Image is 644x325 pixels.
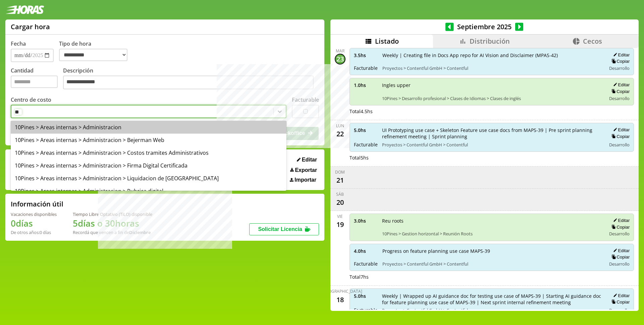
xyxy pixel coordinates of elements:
[609,231,630,237] span: Desarrollo
[609,65,630,71] span: Desarrollo
[382,82,602,88] span: Ingles upper
[611,248,630,253] button: Editar
[292,96,319,103] label: Facturable
[354,293,377,299] span: 5.0 hs
[11,159,286,172] div: 10Pines > Areas internas > Administracion > Firma Digital Certificada
[337,214,343,219] div: vie
[11,96,51,103] label: Centro de costo
[330,48,639,310] div: scrollable content
[382,127,602,140] span: UI Prototyping use case + Skeleton Feature use case docs from MAPS-39 | Pre sprint planning refin...
[11,199,63,208] h2: Información útil
[382,248,602,254] span: Progress on feature planning use case MAPS-39
[609,58,630,64] button: Copiar
[350,274,634,280] div: Total 7 hs
[375,37,399,46] span: Listado
[295,156,319,163] button: Editar
[382,261,602,267] span: Proyectos > Contentful GmbH > Contentful
[295,167,317,173] span: Exportar
[11,67,63,91] label: Cantidad
[336,48,344,54] div: mar
[354,248,378,254] span: 4.0 hs
[354,127,377,133] span: 5.0 hs
[73,211,152,217] div: Tiempo Libre Optativo (TiLO) disponible
[335,294,345,305] div: 18
[335,197,345,208] div: 20
[335,169,345,175] div: dom
[11,185,286,197] div: 10Pines > Areas internas > Administracion > Rubrica digital
[354,307,377,313] span: Facturable
[350,154,634,161] div: Total 5 hs
[11,40,26,47] label: Fecha
[583,37,602,46] span: Cecos
[454,22,515,31] span: Septiembre 2025
[609,261,630,267] span: Desarrollo
[611,293,630,298] button: Editar
[11,211,57,217] div: Vacaciones disponibles
[350,108,634,114] div: Total 4.5 hs
[611,82,630,88] button: Editar
[11,229,57,235] div: De otros años: 0 días
[335,175,345,186] div: 21
[11,76,58,88] input: Cantidad
[382,307,602,313] span: Proyectos > Contentful GmbH > Contentful
[354,141,377,148] span: Facturable
[129,229,151,235] b: Diciembre
[609,134,630,139] button: Copiar
[609,254,630,260] button: Copiar
[354,52,378,58] span: 3.5 hs
[249,223,319,235] button: Solicitar Licencia
[609,307,630,313] span: Desarrollo
[382,65,602,71] span: Proyectos > Contentful GmbH > Contentful
[73,229,152,235] div: Recordá que vencen a fin de
[336,123,344,129] div: lun
[382,293,602,306] span: Weekly | Wrapped up AI guidance doc for testing use case of MAPS-39 | Starting AI guidance doc fo...
[63,76,314,90] textarea: Descripción
[611,127,630,133] button: Editar
[609,142,630,148] span: Desarrollo
[611,218,630,223] button: Editar
[354,218,377,224] span: 3.0 hs
[609,299,630,305] button: Copiar
[609,95,630,101] span: Desarrollo
[11,172,286,185] div: 10Pines > Areas internas > Administracion > Liquidacion de [GEOGRAPHIC_DATA]
[11,217,57,229] h1: 0 días
[11,121,286,134] div: 10Pines > Areas internas > Administracion
[382,218,602,224] span: Reu roots
[318,288,362,294] div: [DEMOGRAPHIC_DATA]
[609,89,630,94] button: Copiar
[382,95,602,101] span: 10Pines > Desarrollo profesional > Clases de Idiomas > Clases de inglés
[335,129,345,139] div: 22
[335,54,345,64] div: 23
[5,5,44,14] img: logotipo
[354,82,377,88] span: 1.0 hs
[63,67,319,91] label: Descripción
[611,52,630,58] button: Editar
[382,52,602,58] span: Weekly | Creating file in Docs App repo for AI Vision and Disclaimer (MPAS-42)
[382,231,602,237] span: 10Pines > Gestion horizontal > Reunión Roots
[354,65,378,71] span: Facturable
[609,224,630,230] button: Copiar
[59,49,127,61] select: Tipo de hora
[59,40,133,62] label: Tipo de hora
[11,146,286,159] div: 10Pines > Areas internas > Administracion > Costos tramites Administrativos
[11,134,286,146] div: 10Pines > Areas internas > Administracion > Bejerman Web
[73,217,152,229] h1: 5 días o 30 horas
[382,142,602,148] span: Proyectos > Contentful GmbH > Contentful
[336,191,344,197] div: sáb
[294,177,316,183] span: Importar
[335,219,345,230] div: 19
[470,37,510,46] span: Distribución
[11,22,50,31] h1: Cargar hora
[354,261,378,267] span: Facturable
[258,226,302,232] span: Solicitar Licencia
[288,167,319,174] button: Exportar
[302,157,317,163] span: Editar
